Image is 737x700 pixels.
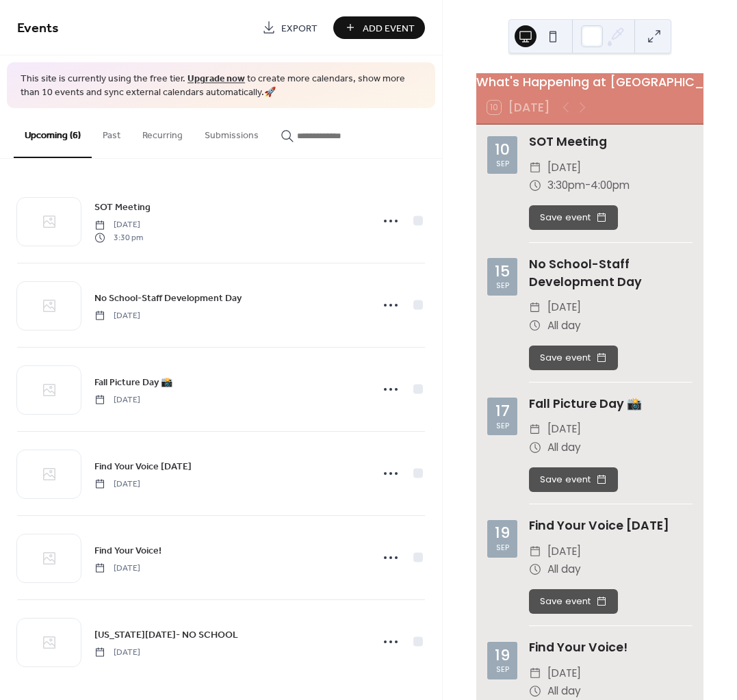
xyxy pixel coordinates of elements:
[529,589,618,614] button: Save event
[495,264,510,279] div: 15
[495,648,510,663] div: 19
[529,638,693,656] div: Find Your Voice!
[94,291,242,305] span: No School-Staff Development Day
[529,298,541,316] div: ​
[529,664,541,682] div: ​
[585,177,591,194] span: -
[92,108,131,157] button: Past
[131,108,194,157] button: Recurring
[496,422,509,430] div: Sep
[529,517,693,534] div: Find Your Voice [DATE]
[94,199,151,215] a: SOT Meeting
[188,70,245,88] a: Upgrade now
[94,309,140,322] span: [DATE]
[529,560,541,578] div: ​
[496,666,509,673] div: Sep
[529,205,618,230] button: Save event
[496,282,509,289] div: Sep
[529,346,618,370] button: Save event
[547,317,581,335] span: All day
[547,159,581,177] span: [DATE]
[94,627,238,643] a: [US_STATE][DATE]- NO SCHOOL
[529,543,541,560] div: ​
[547,439,581,456] span: All day
[14,108,92,158] button: Upcoming (6)
[591,177,630,194] span: 4:00pm
[529,159,541,177] div: ​
[94,393,140,406] span: [DATE]
[333,16,425,39] button: Add Event
[94,646,140,658] span: [DATE]
[529,420,541,438] div: ​
[94,459,192,474] span: Find Your Voice [DATE]
[94,543,161,558] a: Find Your Voice!
[529,133,693,151] div: SOT Meeting
[547,560,581,578] span: All day
[495,526,510,541] div: 19
[529,682,541,700] div: ​
[94,290,242,306] a: No School-Staff Development Day
[529,317,541,335] div: ​
[529,395,693,413] div: Fall Picture Day 📸
[94,478,140,490] span: [DATE]
[496,160,509,168] div: Sep
[252,16,328,39] a: Export
[547,177,585,194] span: 3:30pm
[17,15,59,42] span: Events
[94,458,192,474] a: Find Your Voice [DATE]
[194,108,270,157] button: Submissions
[529,467,618,492] button: Save event
[495,404,510,419] div: 17
[94,231,143,244] span: 3:30 pm
[94,200,151,215] span: SOT Meeting
[547,682,581,700] span: All day
[529,255,693,291] div: No School-Staff Development Day
[529,177,541,194] div: ​
[547,664,581,682] span: [DATE]
[21,73,422,99] span: This site is currently using the free tier. to create more calendars, show more than 10 events an...
[94,627,238,642] span: [US_STATE][DATE]- NO SCHOOL
[547,543,581,560] span: [DATE]
[94,375,172,389] span: Fall Picture Day 📸
[94,562,140,574] span: [DATE]
[281,21,318,36] span: Export
[547,298,581,316] span: [DATE]
[94,374,172,390] a: Fall Picture Day 📸
[94,543,161,558] span: Find Your Voice!
[363,21,415,36] span: Add Event
[476,73,703,91] div: What's Happening at [GEOGRAPHIC_DATA]
[496,544,509,552] div: Sep
[529,439,541,456] div: ​
[495,142,510,157] div: 10
[94,219,143,231] span: [DATE]
[547,420,581,438] span: [DATE]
